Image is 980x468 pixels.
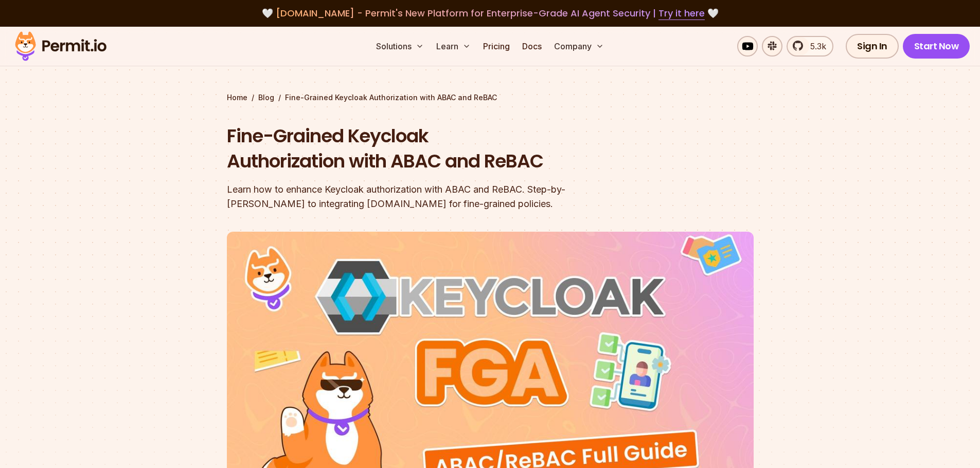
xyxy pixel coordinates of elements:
a: Try it here [658,7,705,20]
span: 5.3k [804,40,826,52]
button: Solutions [372,36,428,57]
img: Permit logo [10,29,111,64]
div: 🤍 🤍 [25,6,955,21]
button: Company [550,36,608,57]
a: Sign In [846,34,899,59]
a: 5.3k [787,36,833,57]
button: Learn [432,36,475,57]
span: [DOMAIN_NAME] - Permit's New Platform for Enterprise-Grade AI Agent Security | [276,7,705,20]
a: Home [227,92,247,103]
a: Docs [518,36,546,57]
a: Start Now [903,34,970,59]
h1: Fine-Grained Keycloak Authorization with ABAC and ReBAC [227,123,622,174]
a: Blog [258,92,274,103]
div: / / [227,92,754,103]
a: Pricing [479,36,514,57]
div: Learn how to enhance Keycloak authorization with ABAC and ReBAC. Step-by-[PERSON_NAME] to integra... [227,182,622,211]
